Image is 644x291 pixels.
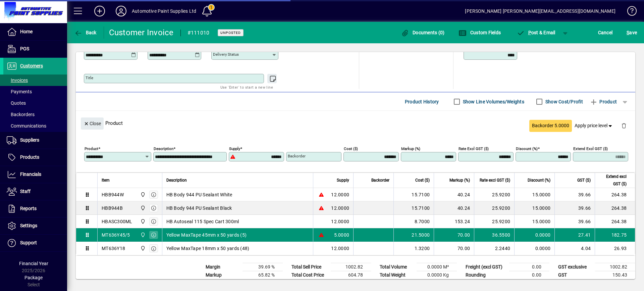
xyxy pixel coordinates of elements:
td: 0.00 [509,263,549,271]
mat-label: Markup (%) [401,146,420,151]
span: ave [627,27,637,38]
mat-label: Delivery status [213,52,239,57]
td: 0.0000 [514,242,554,255]
span: Unposted [220,31,241,35]
a: Support [3,235,67,251]
mat-label: Cost ($) [344,146,358,151]
span: Item [102,177,110,184]
span: Cost ($) [415,177,430,184]
label: Show Cost/Profit [544,98,583,105]
div: 25.9200 [478,218,510,225]
mat-label: Rate excl GST ($) [459,146,489,151]
span: Discount (%) [528,177,550,184]
span: Communications [7,123,46,129]
td: 264.38 [595,201,635,215]
td: 0.0000 [514,228,554,242]
a: Settings [3,217,67,234]
span: POS [20,46,29,51]
span: Extend excl GST ($) [599,173,627,188]
button: Add [89,5,110,17]
td: GST [555,271,595,279]
td: Margin [202,263,243,271]
span: Quotes [7,100,26,106]
span: ost & Email [517,30,555,35]
div: Product [76,111,635,135]
button: Close [81,117,104,130]
td: 0.0000 Kg [417,271,457,279]
div: Customer Invoice [109,27,174,38]
span: Apply price level [575,122,613,129]
button: Post & Email [513,27,559,39]
span: Back [74,30,97,35]
td: 15.0000 [514,188,554,201]
td: 8.7000 [393,215,434,228]
span: Package [24,275,43,280]
td: 15.7100 [393,188,434,201]
div: 25.9200 [478,205,510,211]
td: 39.66 [554,188,595,201]
td: Total Sell Price [288,263,331,271]
span: Home [20,29,33,34]
span: Custom Fields [459,30,501,35]
button: Product History [402,96,442,108]
td: 1002.82 [331,263,371,271]
mat-label: Description [154,146,173,151]
td: 4.04 [554,242,595,255]
span: 12.0000 [331,245,349,252]
span: Suppliers [20,137,39,143]
span: 5.0000 [334,232,350,238]
span: 12.0000 [331,191,349,198]
span: Automotive Paint Supplies Ltd [139,245,146,252]
td: GST exclusive [555,263,595,271]
td: Markup [202,271,243,279]
span: Automotive Paint Supplies Ltd [139,204,146,212]
td: 0.0000 M³ [417,263,457,271]
td: 39.66 [554,215,595,228]
a: Payments [3,86,67,97]
td: 70.00 [434,242,474,255]
button: Documents (0) [399,27,446,39]
mat-hint: Use 'Enter' to start a new line [220,83,273,91]
div: HBB944W [102,191,124,198]
app-page-header-button: Delete [616,123,632,129]
a: Quotes [3,97,67,109]
div: 2.2440 [478,245,510,252]
div: [PERSON_NAME] [PERSON_NAME][EMAIL_ADDRESS][DOMAIN_NAME] [465,6,615,16]
button: Custom Fields [457,27,502,39]
span: Support [20,240,37,245]
button: Profile [110,5,132,17]
span: Reports [20,206,37,211]
span: Invoices [7,78,28,83]
span: HB Autoseal 115 Spec Cart 300ml [166,218,239,225]
div: 36.5500 [478,232,510,238]
span: Close [84,118,101,129]
mat-label: Extend excl GST ($) [573,146,608,151]
a: Financials [3,166,67,183]
td: Freight (excl GST) [462,263,509,271]
button: Delete [616,117,632,134]
span: Products [20,154,39,160]
td: 0.00 [509,271,549,279]
mat-label: Product [85,146,98,151]
span: Cancel [598,27,613,38]
span: GST ($) [577,177,591,184]
button: Cancel [596,27,614,39]
span: 12.0000 [331,205,349,211]
app-page-header-button: Close [79,120,105,126]
td: 264.38 [595,188,635,201]
span: Product [590,96,617,107]
span: Backorder [371,177,389,184]
div: 25.9200 [478,191,510,198]
td: 26.93 [595,242,635,255]
span: Yellow MaxTape 45mm x 50 yards (5) [166,232,247,238]
td: Total Weight [376,271,417,279]
td: 70.00 [434,228,474,242]
td: Total Cost Price [288,271,331,279]
mat-label: Discount (%) [516,146,538,151]
button: Product [586,96,620,108]
td: 15.0000 [514,215,554,228]
a: Communications [3,120,67,132]
a: Knowledge Base [622,1,636,23]
span: Yellow MaxTape 18mm x 50 yards (48) [166,245,250,252]
td: 153.24 [434,215,474,228]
